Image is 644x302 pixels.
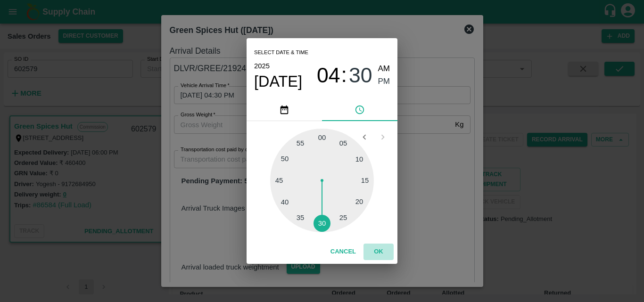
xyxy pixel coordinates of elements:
button: pick date [247,98,322,121]
button: pick time [322,98,397,121]
button: Open previous view [355,128,373,146]
button: OK [363,244,394,260]
button: PM [378,75,390,88]
button: 2025 [254,60,270,72]
button: 04 [317,63,340,88]
button: 30 [349,63,372,88]
span: : [341,63,347,88]
span: Select date & time [254,46,308,60]
span: 04 [317,63,340,88]
span: 30 [349,63,372,88]
button: AM [378,63,390,75]
button: Cancel [327,244,360,260]
button: [DATE] [254,72,302,91]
